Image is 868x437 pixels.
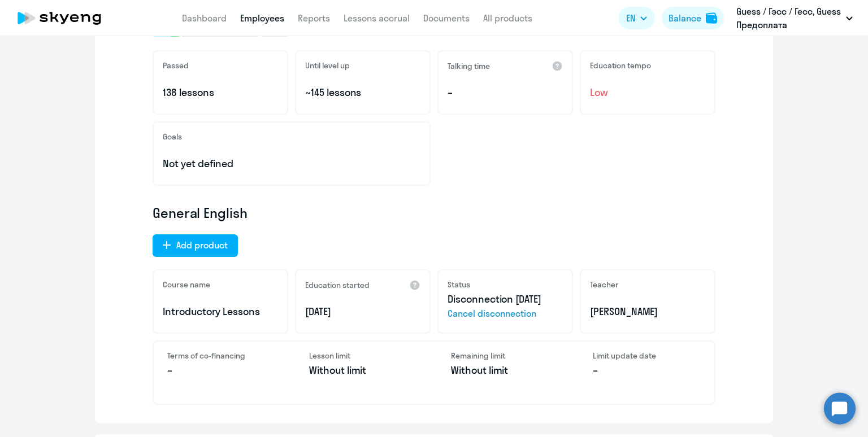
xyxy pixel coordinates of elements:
[593,363,701,378] p: –
[305,304,420,319] p: [DATE]
[731,5,858,32] button: Guess / Гэсс / Гесс, Guess Предоплата
[240,12,284,24] a: Employees
[593,351,701,361] h4: Limit update date
[669,11,701,25] div: Balance
[153,234,238,257] button: Add product
[618,7,655,29] button: EN
[305,280,370,290] h5: Education started
[305,85,420,100] p: ~145 lessons
[163,85,278,100] p: 138 lessons
[590,85,705,100] span: Low
[167,363,275,378] p: –
[451,351,559,361] h4: Remaining limit
[448,85,563,100] p: –
[163,60,189,71] h5: Passed
[182,12,227,24] a: Dashboard
[344,12,410,24] a: Lessons accrual
[590,304,705,319] p: [PERSON_NAME]
[448,279,470,290] h5: Status
[423,12,470,24] a: Documents
[163,304,278,319] p: Introductory Lessons
[163,279,210,290] h5: Course name
[167,351,275,361] h4: Terms of co-financing
[448,292,541,305] span: Disconnection [DATE]
[451,363,559,378] p: Without limit
[590,279,619,290] h5: Teacher
[662,7,724,29] button: Balancebalance
[298,12,330,24] a: Reports
[736,5,841,32] p: Guess / Гэсс / Гесс, Guess Предоплата
[163,156,420,171] p: Not yet defined
[448,307,563,320] span: Cancel disconnection
[590,60,651,71] h5: Education tempo
[309,363,417,378] p: Without limit
[305,60,350,71] h5: Until level up
[309,351,417,361] h4: Lesson limit
[706,12,717,24] img: balance
[448,61,490,71] h5: Talking time
[176,238,228,252] div: Add product
[153,204,248,222] span: General English
[483,12,532,24] a: All products
[626,11,635,25] span: EN
[163,132,182,142] h5: Goals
